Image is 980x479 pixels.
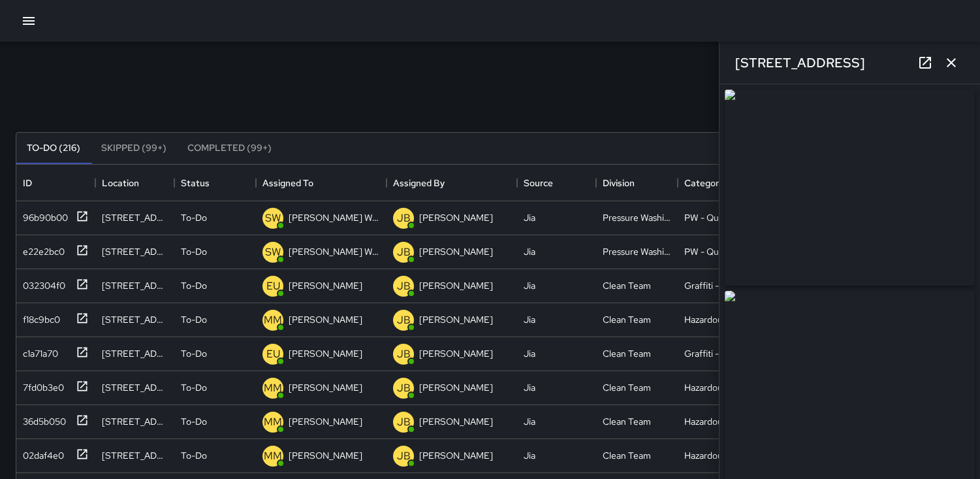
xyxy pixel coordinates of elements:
div: 7fd0b3e0 [18,376,64,394]
div: 10 Mason Street [102,211,168,224]
p: MM [264,380,282,396]
p: JB [397,414,411,430]
p: To-Do [181,245,207,258]
div: c1a71a70 [18,342,58,360]
div: f18c9bc0 [18,308,60,326]
p: [PERSON_NAME] [289,449,362,462]
div: Clean Team [603,381,651,394]
p: [PERSON_NAME] [289,415,362,428]
p: To-Do [181,313,207,326]
div: 1 Hallidie Plz [102,245,168,258]
div: Pressure Washing [603,245,671,258]
div: Clean Team [603,313,651,326]
p: JB [397,380,411,396]
div: ID [16,165,95,201]
p: MM [264,448,282,464]
div: PW - Quick Wash [684,245,753,258]
div: Status [181,165,210,201]
p: [PERSON_NAME] [419,449,493,462]
div: PW - Quick Wash [684,211,753,224]
div: Hazardous Waste [684,381,753,394]
p: EU [266,346,280,362]
div: Assigned By [393,165,445,201]
p: SW [265,210,281,226]
p: To-Do [181,279,207,292]
p: [PERSON_NAME] [419,211,493,224]
div: Assigned To [256,165,387,201]
p: [PERSON_NAME] [419,415,493,428]
p: [PERSON_NAME] [419,313,493,326]
div: ID [23,165,32,201]
p: JB [397,346,411,362]
p: MM [264,414,282,430]
button: Skipped (99+) [91,133,177,164]
p: [PERSON_NAME] [289,381,362,394]
p: [PERSON_NAME] [419,279,493,292]
div: Division [603,165,635,201]
p: To-Do [181,211,207,224]
p: JB [397,244,411,260]
div: 1059 Market Street [102,279,168,292]
p: [PERSON_NAME] [419,347,493,360]
p: To-Do [181,347,207,360]
div: 1091 Market Street [102,347,168,360]
p: To-Do [181,381,207,394]
p: To-Do [181,449,207,462]
p: [PERSON_NAME] [419,381,493,394]
div: Hazardous Waste [684,313,753,326]
div: 1114 Market Street [102,381,168,394]
div: Jia [524,347,535,360]
div: 96b90b00 [18,206,68,224]
div: Location [102,165,139,201]
div: 032304f0 [18,274,65,292]
p: [PERSON_NAME] Weekly [289,211,380,224]
p: JB [397,210,411,226]
div: 1098a Market Street [102,313,168,326]
div: Jia [524,279,535,292]
p: JB [397,278,411,294]
div: Jia [524,449,535,462]
div: Hazardous Waste [684,415,753,428]
div: Jia [524,381,535,394]
div: Jia [524,245,535,258]
div: e22e2bc0 [18,240,65,258]
div: Clean Team [603,347,651,360]
div: Source [524,165,553,201]
div: Source [517,165,596,201]
div: Jia [524,211,535,224]
div: Graffiti - Private [684,279,750,292]
div: 1115 Market Street [102,415,168,428]
div: Division [596,165,678,201]
p: JB [397,312,411,328]
p: [PERSON_NAME] [289,313,362,326]
div: Location [95,165,174,201]
div: Status [174,165,256,201]
button: To-Do (216) [16,133,91,164]
p: SW [265,244,281,260]
p: [PERSON_NAME] [289,279,362,292]
p: To-Do [181,415,207,428]
div: Category [684,165,723,201]
p: JB [397,448,411,464]
div: Clean Team [603,279,651,292]
p: EU [266,278,280,294]
div: Clean Team [603,415,651,428]
button: Completed (99+) [177,133,282,164]
div: 36d5b050 [18,410,66,428]
p: [PERSON_NAME] [289,347,362,360]
div: Hazardous Waste [684,449,753,462]
p: [PERSON_NAME] Weekly [289,245,380,258]
div: Graffiti - Public [684,347,746,360]
p: [PERSON_NAME] [419,245,493,258]
div: Jia [524,415,535,428]
p: MM [264,312,282,328]
div: Assigned To [262,165,313,201]
div: Clean Team [603,449,651,462]
div: Pressure Washing [603,211,671,224]
div: 1169 Market Street [102,449,168,462]
div: Jia [524,313,535,326]
div: Assigned By [387,165,517,201]
div: 02daf4e0 [18,444,64,462]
